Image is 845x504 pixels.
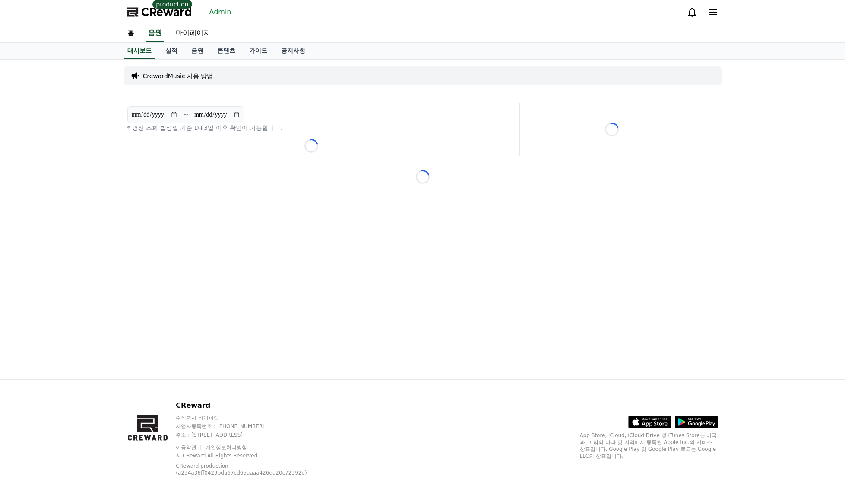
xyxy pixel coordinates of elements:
a: 마이페이지 [169,24,217,42]
p: © CReward All Rights Reserved. [176,452,327,459]
a: 가이드 [242,43,274,59]
span: CReward [141,5,192,19]
a: 실적 [158,43,184,59]
p: 주소 : [STREET_ADDRESS] [176,432,327,438]
a: 음원 [184,43,210,59]
a: CReward [127,5,192,19]
p: 주식회사 와이피랩 [176,414,327,421]
a: 대시보드 [124,43,155,59]
p: ~ [183,110,189,120]
a: 음원 [146,24,164,42]
a: CrewardMusic 사용 방법 [143,72,213,80]
a: 이용약관 [176,444,203,450]
a: Admin [206,5,235,19]
a: 개인정보처리방침 [206,444,247,450]
p: CReward production (a234a36ff0429bda67cd65aaaa426da20c72392d) [176,463,314,476]
a: 공지사항 [274,43,312,59]
p: App Store, iCloud, iCloud Drive 및 iTunes Store는 미국과 그 밖의 나라 및 지역에서 등록된 Apple Inc.의 서비스 상표입니다. Goo... [580,432,718,460]
p: CReward [176,400,327,411]
a: 홈 [120,24,141,42]
p: * 영상 조회 발생일 기준 D+3일 이후 확인이 가능합니다. [127,123,495,132]
p: 사업자등록번호 : [PHONE_NUMBER] [176,423,327,430]
a: 콘텐츠 [210,43,242,59]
